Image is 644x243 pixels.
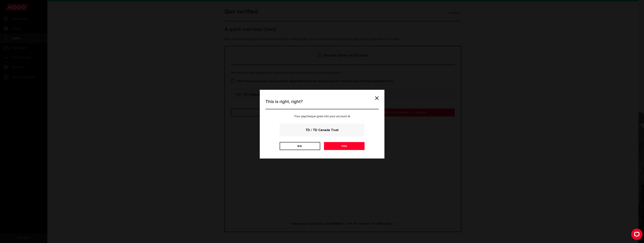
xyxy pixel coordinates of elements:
p: Your paycheque goes into your account at [265,115,379,118]
h3: This is right, right? [265,98,379,109]
iframe: LiveChat chat widget [628,227,644,243]
strong: TD / TD Canada Trust [285,127,359,133]
a: No [280,142,320,150]
a: Yes [324,142,365,150]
